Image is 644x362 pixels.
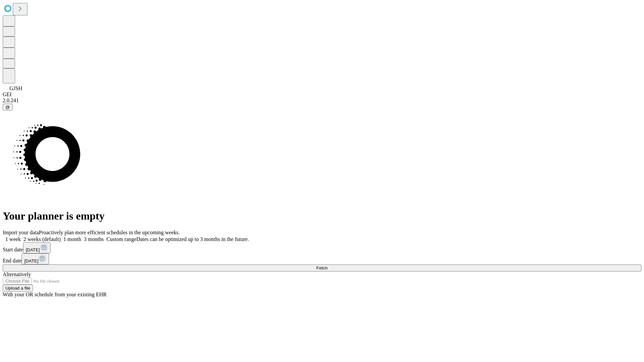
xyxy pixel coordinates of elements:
span: 2 weeks (default) [23,236,61,242]
span: Dates can be optimized up to 3 months in the future. [137,236,249,242]
span: [DATE] [26,247,40,252]
button: [DATE] [23,242,51,253]
span: With your OR schedule from your existing EHR [3,292,107,297]
button: Fetch [3,264,641,271]
span: Proactively plan more efficient schedules in the upcoming weeks. [39,230,180,235]
span: @ [5,105,10,110]
span: Fetch [316,265,327,270]
span: 1 month [63,236,81,242]
span: Alternatively [3,271,31,277]
span: GJSH [9,85,22,91]
span: Custom range [106,236,136,242]
span: Import your data [3,230,39,235]
span: 1 week [5,236,21,242]
button: [DATE] [21,253,49,264]
h1: Your planner is empty [3,210,641,222]
span: [DATE] [24,258,38,263]
div: GEI [3,92,641,98]
button: @ [3,104,13,111]
span: 3 months [84,236,104,242]
div: 2.0.241 [3,98,641,104]
div: Start date [3,242,641,253]
div: End date [3,253,641,264]
button: Upload a file [3,285,33,292]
